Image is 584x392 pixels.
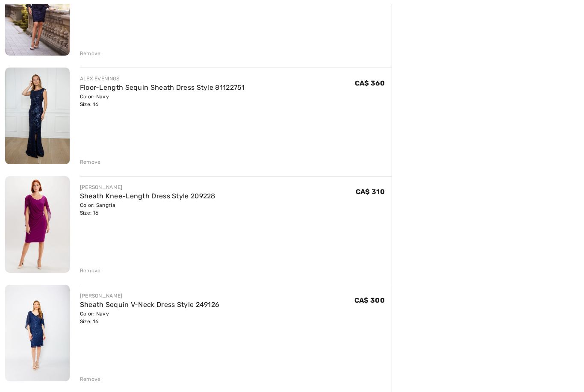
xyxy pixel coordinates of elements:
[80,292,220,300] div: [PERSON_NAME]
[80,158,101,166] div: Remove
[354,296,385,304] span: CA$ 300
[80,93,245,108] div: Color: Navy Size: 16
[80,75,245,83] div: ALEX EVENINGS
[80,310,220,325] div: Color: Navy Size: 16
[80,301,220,309] a: Sheath Sequin V-Neck Dress Style 249126
[80,375,101,383] div: Remove
[80,50,101,57] div: Remove
[5,68,70,164] img: Floor-Length Sequin Sheath Dress Style 81122751
[80,201,215,217] div: Color: Sangria Size: 16
[5,176,70,273] img: Sheath Knee-Length Dress Style 209228
[80,267,101,274] div: Remove
[355,79,385,87] span: CA$ 360
[5,285,70,381] img: Sheath Sequin V-Neck Dress Style 249126
[80,183,215,191] div: [PERSON_NAME]
[356,188,385,196] span: CA$ 310
[80,83,245,91] a: Floor-Length Sequin Sheath Dress Style 81122751
[80,192,215,200] a: Sheath Knee-Length Dress Style 209228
